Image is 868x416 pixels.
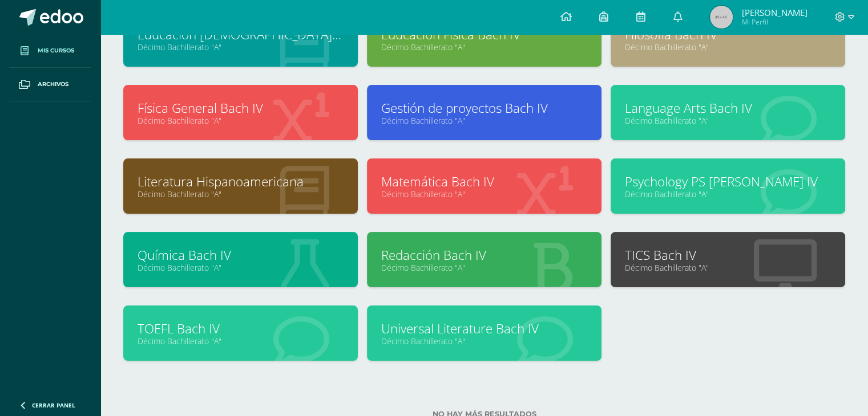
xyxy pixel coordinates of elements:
[38,80,68,89] span: Archivos
[625,42,831,52] a: Décimo Bachillerato "A"
[138,42,344,52] a: Décimo Bachillerato "A"
[625,26,831,43] a: Filosofía Bach IV
[138,262,344,273] a: Décimo Bachillerato "A"
[381,115,587,126] a: Décimo Bachillerato "A"
[138,99,344,117] a: Física General Bach IV
[381,26,587,43] a: Educación Física Bach IV
[381,336,587,346] a: Décimo Bachillerato "A"
[138,320,344,337] a: TOEFL Bach IV
[710,6,733,28] img: 45x45
[741,7,807,18] span: [PERSON_NAME]
[138,246,344,264] a: Química Bach IV
[381,42,587,52] a: Décimo Bachillerato "A"
[138,115,344,126] a: Décimo Bachillerato "A"
[381,320,587,337] a: Universal Literature Bach IV
[625,189,831,199] a: Décimo Bachillerato "A"
[381,246,587,264] a: Redacción Bach IV
[138,173,344,190] a: Literatura Hispanoamericana
[625,173,831,190] a: Psychology PS [PERSON_NAME] IV
[625,262,831,273] a: Décimo Bachillerato "A"
[381,99,587,117] a: Gestión de proyectos Bach IV
[138,336,344,346] a: Décimo Bachillerato "A"
[381,189,587,199] a: Décimo Bachillerato "A"
[9,68,91,101] a: Archivos
[625,246,831,264] a: TICS Bach IV
[625,99,831,117] a: Language Arts Bach IV
[38,46,74,55] span: Mis cursos
[381,173,587,190] a: Matemática Bach IV
[138,189,344,199] a: Décimo Bachillerato "A"
[9,34,91,68] a: Mis cursos
[381,262,587,273] a: Décimo Bachillerato "A"
[138,26,344,43] a: Educación [DEMOGRAPHIC_DATA][PERSON_NAME] IV
[625,115,831,126] a: Décimo Bachillerato "A"
[32,401,75,409] span: Cerrar panel
[741,17,807,27] span: Mi Perfil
